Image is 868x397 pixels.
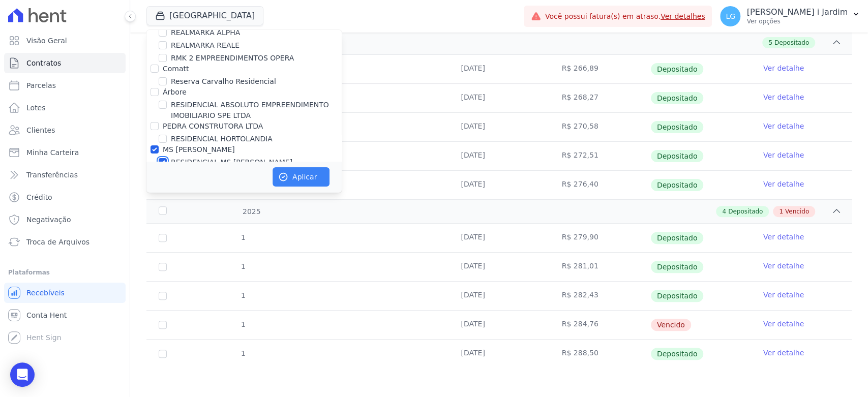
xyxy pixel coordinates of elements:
td: [DATE] [448,340,549,368]
span: Depositado [651,121,704,133]
span: Negativação [26,215,71,225]
a: Crédito [4,187,126,207]
td: [DATE] [448,142,549,170]
span: Depositado [728,207,763,216]
td: R$ 276,40 [550,171,650,199]
span: Depositado [651,92,704,104]
td: [DATE] [448,55,549,83]
p: Ver opções [746,17,848,25]
a: Ver detalhe [763,232,804,242]
span: 1 [240,320,246,328]
td: R$ 282,43 [550,282,650,310]
span: Depositado [651,179,704,191]
td: R$ 284,76 [550,311,650,339]
label: REALMARKA REALE [171,40,240,51]
span: Vencido [651,319,691,331]
td: [DATE] [448,84,549,112]
span: Depositado [651,63,704,75]
td: [DATE] [448,224,549,252]
span: Minha Carteira [26,147,79,158]
span: LG [726,13,735,20]
td: [DATE] [448,113,549,141]
input: Só é possível selecionar pagamentos em aberto [159,350,167,358]
span: Lotes [26,103,46,113]
label: RMK 2 EMPREENDIMENTOS OPERA [171,53,294,64]
div: Open Intercom Messenger [10,362,35,387]
td: [DATE] [448,282,549,310]
label: Comatt [163,65,189,73]
td: R$ 288,50 [550,340,650,368]
span: Depositado [651,150,704,162]
span: Vencido [785,207,809,216]
td: R$ 272,51 [550,142,650,170]
span: Crédito [26,192,52,202]
span: Depositado [651,232,704,244]
span: Visão Geral [26,36,67,46]
span: Troca de Arquivos [26,237,89,247]
a: Ver detalhe [763,63,804,73]
a: Troca de Arquivos [4,232,126,252]
div: Plataformas [8,266,122,279]
span: Depositado [651,348,704,360]
label: REALMARKA ALPHA [171,27,240,38]
span: Clientes [26,125,55,135]
label: PEDRA CONSTRUTORA LTDA [163,122,263,130]
label: Reserva Carvalho Residencial [171,76,276,87]
a: Ver detalhe [763,261,804,271]
span: Conta Hent [26,310,67,320]
span: Recebíveis [26,288,65,298]
p: [PERSON_NAME] i Jardim [746,7,848,17]
span: 1 [240,349,246,357]
a: Visão Geral [4,30,126,51]
label: RESIDENCIAL ABSOLUTO EMPREENDIMENTO IMOBILIARIO SPE LTDA [171,100,342,121]
span: Depositado [774,38,809,47]
span: Contratos [26,58,61,68]
span: Você possui fatura(s) em atraso. [545,11,705,22]
span: Parcelas [26,80,56,90]
td: R$ 268,27 [550,84,650,112]
span: 5 [768,38,772,47]
a: Ver detalhe [763,290,804,300]
input: Só é possível selecionar pagamentos em aberto [159,234,167,242]
button: LG [PERSON_NAME] i Jardim Ver opções [712,2,868,30]
a: Ver detalhe [763,150,804,160]
td: R$ 270,58 [550,113,650,141]
span: 1 [240,262,246,270]
a: Ver detalhes [661,12,705,20]
span: 1 [240,291,246,299]
a: Minha Carteira [4,142,126,163]
td: [DATE] [448,311,549,339]
a: Transferências [4,165,126,185]
span: 4 [722,207,726,216]
a: Lotes [4,98,126,118]
label: Árbore [163,88,187,96]
label: RESIDENCIAL HORTOLANDIA [171,134,273,144]
a: Contratos [4,53,126,73]
a: Ver detalhe [763,92,804,102]
a: Ver detalhe [763,348,804,358]
a: Ver detalhe [763,121,804,131]
input: Só é possível selecionar pagamentos em aberto [159,263,167,271]
td: [DATE] [448,253,549,281]
span: Depositado [651,290,704,302]
td: R$ 281,01 [550,253,650,281]
span: 1 [779,207,783,216]
a: Clientes [4,120,126,140]
td: R$ 279,90 [550,224,650,252]
span: 1 [240,233,246,241]
input: Só é possível selecionar pagamentos em aberto [159,292,167,300]
a: Ver detalhe [763,179,804,189]
td: R$ 266,89 [550,55,650,83]
button: Aplicar [273,167,330,187]
label: RESIDENCIAL MS [PERSON_NAME] [171,157,292,168]
a: Negativação [4,209,126,230]
span: Transferências [26,170,78,180]
a: Conta Hent [4,305,126,325]
a: Ver detalhe [763,319,804,329]
label: MS [PERSON_NAME] [163,145,235,154]
a: Parcelas [4,75,126,96]
input: default [159,321,167,329]
a: Recebíveis [4,283,126,303]
span: Depositado [651,261,704,273]
button: [GEOGRAPHIC_DATA] [146,6,263,25]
